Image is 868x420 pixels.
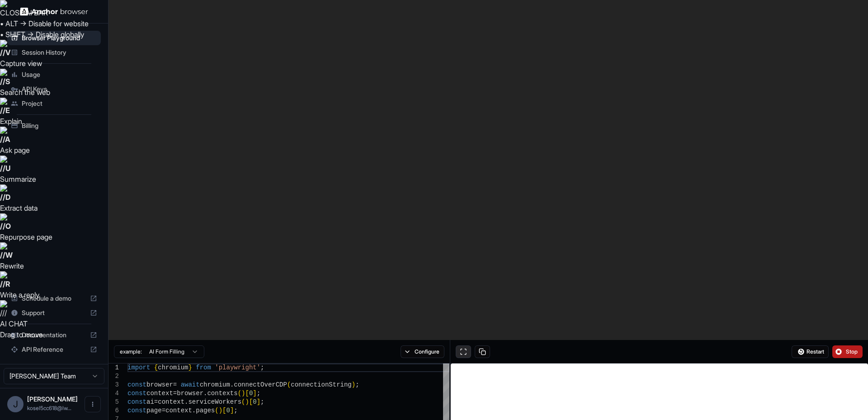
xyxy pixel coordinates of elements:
[127,390,146,397] span: const
[127,364,150,371] span: import
[192,407,196,414] span: .
[234,407,237,414] span: ;
[832,345,863,358] button: Stop
[7,342,101,357] div: API Reference
[108,381,119,389] div: 3
[27,405,71,411] span: kosel5cc618@lwl.underseagolf.com
[127,398,146,406] span: const
[257,398,260,406] span: ]
[249,398,253,406] span: [
[241,398,245,406] span: (
[108,389,119,398] div: 4
[260,364,264,371] span: ;
[253,390,256,397] span: ]
[146,381,173,388] span: browser
[475,345,490,358] button: Copy session ID
[230,407,234,414] span: ]
[355,381,359,388] span: ;
[7,396,24,412] div: J
[108,363,119,372] div: 1
[291,381,351,388] span: connectionString
[196,364,211,371] span: from
[846,348,859,355] span: Stop
[154,364,158,371] span: {
[238,390,241,397] span: (
[108,372,119,381] div: 2
[188,364,192,371] span: }
[177,390,203,397] span: browser
[401,345,444,358] button: Configure
[234,381,287,388] span: connectOverCDP
[245,398,249,406] span: )
[22,345,86,354] span: API Reference
[792,345,829,358] button: Restart
[260,398,264,406] span: ;
[146,390,173,397] span: context
[120,348,142,355] span: example:
[146,407,162,414] span: page
[108,406,119,415] div: 6
[154,398,158,406] span: =
[215,407,218,414] span: (
[27,395,78,403] span: John U.
[230,381,234,388] span: .
[196,407,215,414] span: pages
[173,381,177,388] span: =
[127,407,146,414] span: const
[207,390,237,397] span: contexts
[85,396,101,412] button: Open menu
[165,407,192,414] span: context
[200,381,230,388] span: chromium
[162,407,165,414] span: =
[158,398,184,406] span: context
[188,398,241,406] span: serviceWorkers
[257,390,260,397] span: ;
[222,407,226,414] span: [
[158,364,188,371] span: chromium
[456,345,471,358] button: Open in full screen
[287,381,291,388] span: (
[253,398,256,406] span: 0
[184,398,188,406] span: .
[203,390,207,397] span: .
[181,381,200,388] span: await
[807,348,824,355] span: Restart
[245,390,249,397] span: [
[352,381,355,388] span: )
[173,390,177,397] span: =
[219,407,222,414] span: )
[146,398,154,406] span: ai
[108,398,119,406] div: 5
[249,390,253,397] span: 0
[241,390,245,397] span: )
[215,364,260,371] span: 'playwright'
[226,407,230,414] span: 0
[127,381,146,388] span: const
